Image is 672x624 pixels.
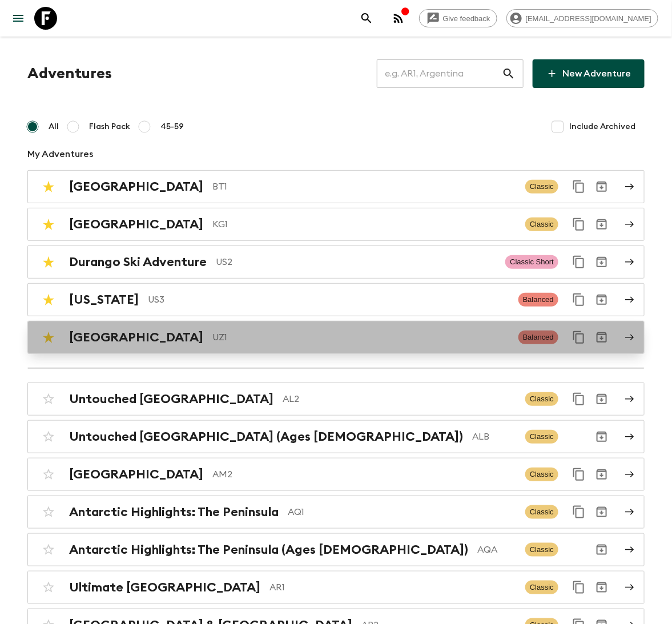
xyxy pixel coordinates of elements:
a: [GEOGRAPHIC_DATA]UZ1BalancedDuplicate for 45-59Archive [27,321,645,354]
span: Flash Pack [89,121,130,132]
button: Duplicate for 45-59 [568,463,590,486]
p: AL2 [283,392,516,406]
span: Classic [525,581,558,594]
a: [US_STATE]US3BalancedDuplicate for 45-59Archive [27,283,645,316]
button: Archive [590,175,613,198]
h2: [US_STATE] [69,292,139,307]
span: Classic [525,468,558,481]
p: AM2 [212,468,516,481]
a: Untouched [GEOGRAPHIC_DATA] (Ages [DEMOGRAPHIC_DATA])ALBClassicArchive [27,420,645,453]
button: Archive [590,501,613,524]
span: Give feedback [437,14,497,23]
span: Balanced [518,293,558,307]
button: Archive [590,251,613,273]
button: Duplicate for 45-59 [568,501,590,524]
button: Duplicate for 45-59 [568,326,590,349]
p: BT1 [212,180,516,194]
p: ALB [472,430,516,444]
button: Duplicate for 45-59 [568,576,590,599]
a: Durango Ski AdventureUS2Classic ShortDuplicate for 45-59Archive [27,245,645,279]
button: Archive [590,463,613,486]
h2: Durango Ski Adventure [69,255,207,269]
button: search adventures [355,7,378,30]
a: [GEOGRAPHIC_DATA]KG1ClassicDuplicate for 45-59Archive [27,208,645,241]
button: Archive [590,388,613,410]
span: Balanced [518,331,558,344]
p: KG1 [212,218,516,231]
button: Archive [590,425,613,448]
div: [EMAIL_ADDRESS][DOMAIN_NAME] [506,9,658,27]
button: Archive [590,326,613,349]
span: Classic [525,180,558,194]
span: Classic Short [505,255,558,269]
button: menu [7,7,30,30]
span: Classic [525,430,558,444]
p: My Adventures [27,147,645,161]
h1: Adventures [27,62,112,85]
span: Classic [525,543,558,557]
button: Archive [590,538,613,561]
button: Archive [590,213,613,236]
button: Duplicate for 45-59 [568,213,590,236]
h2: [GEOGRAPHIC_DATA] [69,467,203,482]
span: 45-59 [160,121,184,132]
a: Untouched [GEOGRAPHIC_DATA]AL2ClassicDuplicate for 45-59Archive [27,383,645,416]
h2: Untouched [GEOGRAPHIC_DATA] (Ages [DEMOGRAPHIC_DATA]) [69,429,463,444]
h2: [GEOGRAPHIC_DATA] [69,217,203,232]
button: Archive [590,288,613,311]
a: Antarctic Highlights: The Peninsula (Ages [DEMOGRAPHIC_DATA])AQAClassicArchive [27,533,645,566]
h2: [GEOGRAPHIC_DATA] [69,179,203,194]
h2: Antarctic Highlights: The Peninsula [69,505,279,520]
h2: Antarctic Highlights: The Peninsula (Ages [DEMOGRAPHIC_DATA]) [69,542,468,557]
a: [GEOGRAPHIC_DATA]BT1ClassicDuplicate for 45-59Archive [27,170,645,203]
p: US3 [148,293,509,307]
h2: Ultimate [GEOGRAPHIC_DATA] [69,580,260,595]
p: UZ1 [212,331,509,344]
span: Classic [525,218,558,231]
span: Include Archived [569,121,635,132]
p: AQA [477,543,516,557]
p: AQ1 [288,505,516,519]
button: Duplicate for 45-59 [568,288,590,311]
a: New Adventure [533,59,645,88]
span: All [49,121,59,132]
a: Ultimate [GEOGRAPHIC_DATA]AR1ClassicDuplicate for 45-59Archive [27,571,645,604]
button: Duplicate for 45-59 [568,388,590,410]
a: Antarctic Highlights: The PeninsulaAQ1ClassicDuplicate for 45-59Archive [27,496,645,529]
h2: Untouched [GEOGRAPHIC_DATA] [69,392,273,406]
h2: [GEOGRAPHIC_DATA] [69,330,203,345]
p: US2 [216,255,496,269]
button: Archive [590,576,613,599]
span: [EMAIL_ADDRESS][DOMAIN_NAME] [520,14,658,23]
button: Duplicate for 45-59 [568,251,590,273]
span: Classic [525,392,558,406]
p: AR1 [269,581,516,594]
input: e.g. AR1, Argentina [377,58,502,90]
a: Give feedback [419,9,497,27]
a: [GEOGRAPHIC_DATA]AM2ClassicDuplicate for 45-59Archive [27,458,645,491]
span: Classic [525,505,558,519]
button: Duplicate for 45-59 [568,175,590,198]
